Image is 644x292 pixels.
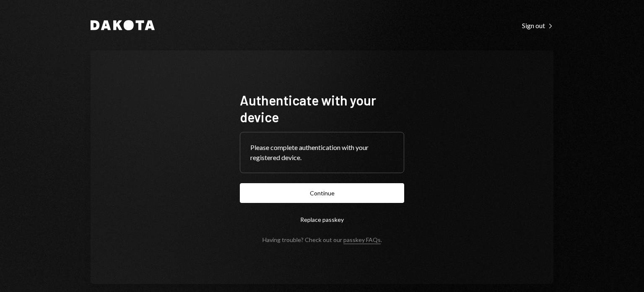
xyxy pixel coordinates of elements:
div: Having trouble? Check out our . [262,236,382,243]
button: Replace passkey [240,210,404,229]
button: Continue [240,183,404,203]
div: Please complete authentication with your registered device. [250,142,394,163]
a: passkey FAQs [343,236,381,244]
a: Sign out [522,21,553,30]
div: Sign out [522,21,553,30]
h1: Authenticate with your device [240,92,404,125]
